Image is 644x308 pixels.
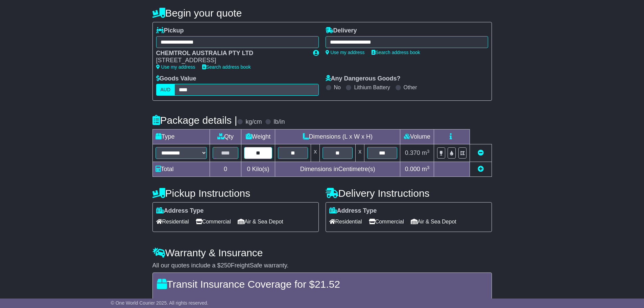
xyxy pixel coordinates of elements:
label: Pickup [156,27,184,34]
label: Address Type [156,207,204,215]
label: kg/cm [245,118,262,126]
span: Commercial [196,216,231,227]
span: 0 [247,166,250,172]
h4: Pickup Instructions [152,188,319,199]
label: Lithium Battery [354,84,390,91]
label: AUD [156,84,175,96]
td: Kilo(s) [241,162,275,177]
span: m [422,149,430,156]
label: lb/in [273,118,285,126]
label: No [334,84,341,91]
span: Air & Sea Depot [238,216,283,227]
sup: 3 [427,149,430,154]
label: Delivery [326,27,357,34]
h4: Delivery Instructions [326,188,492,199]
span: 0.370 [405,149,420,156]
span: Residential [329,216,362,227]
td: Dimensions (L x W x H) [275,129,400,144]
td: 0 [210,162,241,177]
span: Commercial [369,216,404,227]
span: Residential [156,216,189,227]
span: Air & Sea Depot [411,216,456,227]
td: Volume [400,129,434,144]
td: Type [152,129,210,144]
h4: Warranty & Insurance [152,247,492,258]
label: Goods Value [156,75,196,82]
span: 250 [221,262,231,269]
sup: 3 [427,165,430,170]
td: Qty [210,129,241,144]
span: 0.000 [405,166,420,172]
h4: Transit Insurance Coverage for $ [157,279,487,290]
label: Any Dangerous Goods? [326,75,401,82]
label: Other [404,84,417,91]
span: m [422,166,430,172]
h4: Package details | [152,115,237,126]
td: x [356,144,364,162]
h4: Begin your quote [152,7,492,19]
label: Address Type [329,207,377,215]
a: Search address book [372,50,420,55]
a: Search address book [202,64,251,70]
div: All our quotes include a $ FreightSafe warranty. [152,262,492,269]
span: 21.52 [315,279,340,290]
a: Use my address [156,64,195,70]
div: [STREET_ADDRESS] [156,57,306,64]
span: © One World Courier 2025. All rights reserved. [111,300,209,306]
td: x [311,144,320,162]
a: Add new item [478,166,484,172]
td: Dimensions in Centimetre(s) [275,162,400,177]
a: Use my address [326,50,365,55]
a: Remove this item [478,149,484,156]
div: CHEMTROL AUSTRALIA PTY LTD [156,50,306,57]
td: Weight [241,129,275,144]
td: Total [152,162,210,177]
